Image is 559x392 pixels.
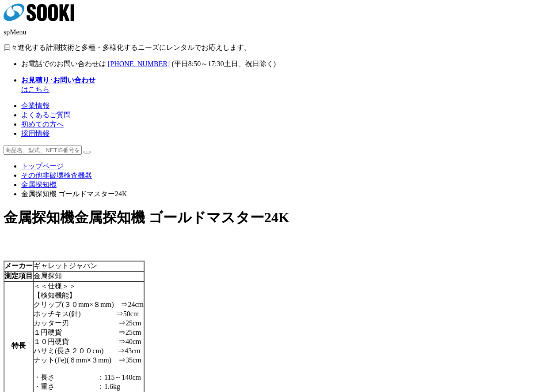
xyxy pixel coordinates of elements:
[21,60,106,67] span: お電話でのお問い合わせは
[33,271,144,281] td: 金属探知
[21,172,92,179] a: その他非破壊検査機器
[21,120,64,128] a: 初めての方へ
[171,60,276,67] span: (平日 ～ 土日、祝日除く)
[21,76,95,84] strong: お見積り･お問い合わせ
[4,271,33,281] th: 測定項目
[33,261,144,271] td: ギャレットジャパン
[108,60,170,67] a: [PHONE_NUMBER]
[4,261,33,271] th: メーカー
[21,190,555,199] li: 金属探知機 ゴールドマスター24K
[4,43,555,52] p: 日々進化する計測技術と多種・多様化するニーズにレンタルでお応えします。
[74,209,289,225] span: 金属探知機 ゴールドマスター24K
[21,162,64,170] a: トップページ
[4,28,27,36] span: spMenu
[21,111,71,119] a: よくあるご質問
[21,181,57,188] a: 金属探知機
[4,209,74,225] span: 金属探知機
[21,130,49,137] a: 採用情報
[208,60,224,67] span: 17:30
[21,76,95,93] a: お見積り･お問い合わせはこちら
[4,146,82,155] input: 商品名、型式、NETIS番号を入力してください
[188,60,201,67] span: 8:50
[21,102,49,109] a: 企業情報
[21,76,95,93] span: はこちら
